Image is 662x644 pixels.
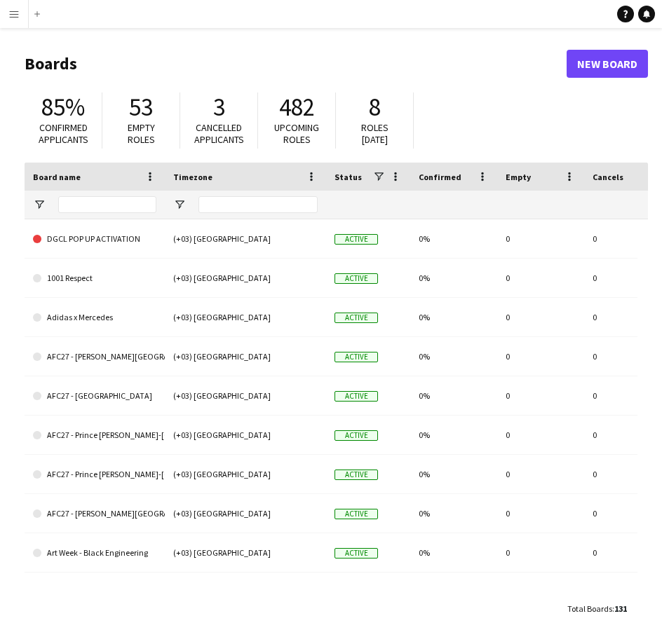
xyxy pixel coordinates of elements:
div: (+03) [GEOGRAPHIC_DATA] [165,573,326,611]
span: Active [335,509,378,519]
span: 3 [213,92,225,123]
span: 482 [279,92,315,123]
span: Board name [33,172,81,182]
a: AFC27 - Prince [PERSON_NAME]-[GEOGRAPHIC_DATA] [33,455,156,494]
div: (+03) [GEOGRAPHIC_DATA] [165,337,326,376]
div: (+03) [GEOGRAPHIC_DATA] [165,376,326,415]
div: 0 [497,494,584,533]
span: Cancels [593,172,623,182]
span: Timezone [173,172,212,182]
span: Confirmed [419,172,461,182]
a: New Board [567,50,648,78]
div: (+03) [GEOGRAPHIC_DATA] [165,219,326,258]
a: Art Week - Black Engineering [33,533,156,573]
div: 0% [410,416,497,454]
span: Status [335,172,362,182]
div: (+03) [GEOGRAPHIC_DATA] [165,416,326,454]
span: Active [335,391,378,402]
a: AFC27 - Prince [PERSON_NAME]-[GEOGRAPHIC_DATA] [33,416,156,455]
div: 0% [410,298,497,336]
div: (+03) [GEOGRAPHIC_DATA] [165,455,326,493]
span: Upcoming roles [274,121,319,146]
div: 0% [410,337,497,376]
span: Roles [DATE] [361,121,389,146]
div: 0% [410,219,497,258]
span: Empty [506,172,531,182]
button: Open Filter Menu [33,198,46,211]
div: 0 [497,455,584,493]
span: Active [335,470,378,480]
a: AFC27 - [PERSON_NAME][GEOGRAPHIC_DATA] [33,337,156,376]
div: : [567,595,627,622]
div: 0 [497,533,584,572]
span: Active [335,273,378,284]
div: 0 [497,376,584,415]
div: 0 [497,416,584,454]
div: 0 [497,259,584,297]
span: 53 [129,92,153,123]
span: Total Boards [567,603,612,614]
div: (+03) [GEOGRAPHIC_DATA] [165,494,326,533]
div: 0 [497,219,584,258]
span: 131 [614,603,627,614]
span: 85% [41,92,85,123]
div: 0% [410,573,497,611]
span: Active [335,430,378,441]
span: Empty roles [128,121,155,146]
h1: Boards [25,53,567,74]
div: (+03) [GEOGRAPHIC_DATA] [165,533,326,572]
span: Active [335,313,378,323]
span: Active [335,352,378,362]
span: Confirmed applicants [39,121,88,146]
a: AFC27 - [GEOGRAPHIC_DATA] [33,376,156,416]
div: 0% [410,455,497,493]
div: 0% [410,259,497,297]
div: 0 [497,298,584,336]
span: Active [335,234,378,245]
a: DGCL POP UP ACTIVATION [33,219,156,259]
div: 0% [410,376,497,415]
button: Open Filter Menu [173,198,186,211]
div: 0% [410,494,497,533]
span: Active [335,548,378,559]
div: 0% [410,533,497,572]
span: Cancelled applicants [194,121,244,146]
a: Adidas x Mercedes [33,298,156,337]
div: (+03) [GEOGRAPHIC_DATA] [165,259,326,297]
div: (+03) [GEOGRAPHIC_DATA] [165,298,326,336]
a: AFC27 - [PERSON_NAME][GEOGRAPHIC_DATA] [33,494,156,533]
div: 0 [497,573,584,611]
input: Timezone Filter Input [198,196,318,213]
a: Attache - Ushers [33,573,156,612]
input: Board name Filter Input [58,196,156,213]
a: 1001 Respect [33,259,156,298]
div: 0 [497,337,584,376]
span: 8 [369,92,381,123]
